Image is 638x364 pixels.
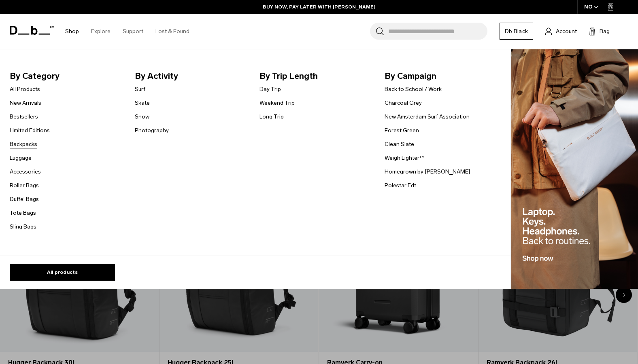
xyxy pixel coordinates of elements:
[10,181,39,190] a: Roller Bags
[10,126,50,135] a: Limited Editions
[259,70,372,83] span: By Trip Length
[10,167,41,176] a: Accessories
[589,26,610,36] button: Bag
[10,70,122,83] span: By Category
[511,49,638,289] img: Db
[385,85,442,93] a: Back to School / Work
[385,99,422,107] a: Charcoal Grey
[10,140,37,148] a: Backpacks
[385,140,414,148] a: Clean Slate
[385,154,425,162] a: Weigh Lighter™
[135,70,247,83] span: By Activity
[123,17,143,46] a: Support
[385,181,417,190] a: Polestar Edt.
[10,264,115,281] a: All products
[385,70,497,83] span: By Campaign
[10,99,41,107] a: New Arrivals
[500,23,533,40] a: Db Black
[155,17,189,46] a: Lost & Found
[10,209,36,217] a: Tote Bags
[135,99,150,107] a: Skate
[556,27,577,36] span: Account
[10,112,38,121] a: Bestsellers
[259,85,281,93] a: Day Trip
[263,3,376,11] a: BUY NOW, PAY LATER WITH [PERSON_NAME]
[10,195,39,203] a: Duffel Bags
[385,167,470,176] a: Homegrown by [PERSON_NAME]
[91,17,111,46] a: Explore
[259,112,284,121] a: Long Trip
[135,112,149,121] a: Snow
[600,27,610,36] span: Bag
[259,99,295,107] a: Weekend Trip
[385,112,470,121] a: New Amsterdam Surf Association
[10,85,40,93] a: All Products
[545,26,577,36] a: Account
[65,17,79,46] a: Shop
[59,14,196,49] nav: Main Navigation
[10,154,32,162] a: Luggage
[135,85,145,93] a: Surf
[385,126,419,135] a: Forest Green
[10,222,36,231] a: Sling Bags
[135,126,169,135] a: Photography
